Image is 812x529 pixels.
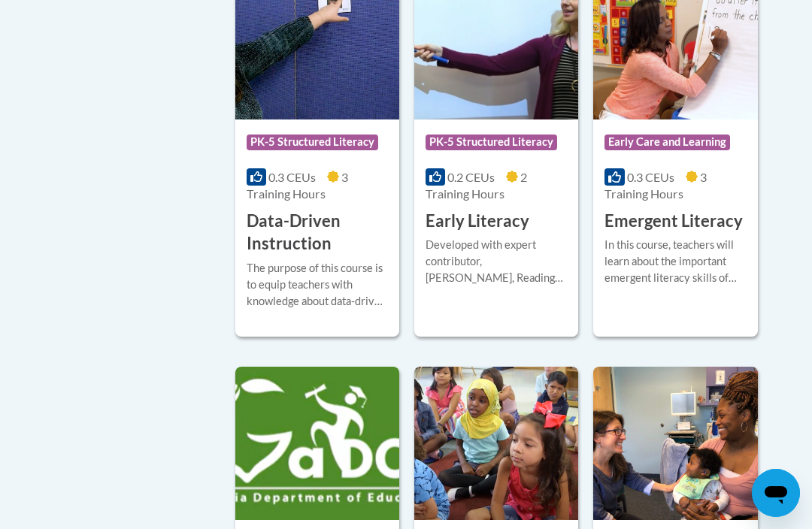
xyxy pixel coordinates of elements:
[604,135,730,150] span: Early Care and Learning
[627,170,674,184] span: 0.3 CEUs
[414,367,578,520] img: Course Logo
[604,210,743,233] h3: Emergent Literacy
[247,260,388,310] div: The purpose of this course is to equip teachers with knowledge about data-driven instruction. The...
[247,170,348,201] span: 3 Training Hours
[447,170,495,184] span: 0.2 CEUs
[752,469,800,517] iframe: Button to launch messaging window
[426,170,527,201] span: 2 Training Hours
[247,210,388,256] h3: Data-Driven Instruction
[426,210,529,233] h3: Early Literacy
[268,170,316,184] span: 0.3 CEUs
[604,170,706,201] span: 3 Training Hours
[247,135,378,150] span: PK-5 Structured Literacy
[426,135,557,150] span: PK-5 Structured Literacy
[604,237,746,286] div: In this course, teachers will learn about the important emergent literacy skills of phonemic awar...
[593,367,757,520] img: Course Logo
[426,237,567,286] div: Developed with expert contributor, [PERSON_NAME], Reading Teacherʹs Top Ten Tools. Through this c...
[235,367,399,520] img: Course Logo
